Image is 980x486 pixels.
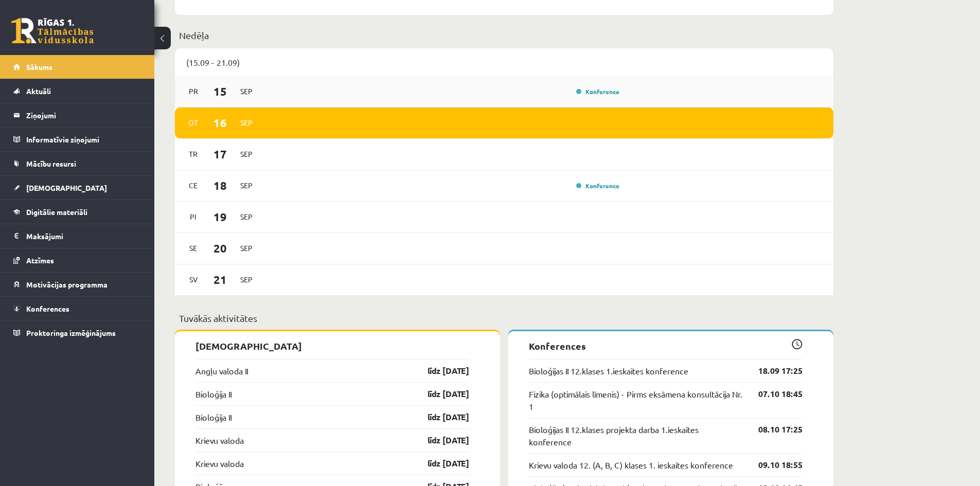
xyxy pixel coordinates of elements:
[236,115,257,131] span: Sep
[529,365,688,377] a: Bioloģijas II 12.klases 1.ieskaites konference
[175,48,833,76] div: (15.09 - 21.09)
[743,365,803,377] a: 18.09 17:25
[195,411,231,423] a: Bioloģija II
[26,304,69,313] span: Konferences
[409,365,469,377] a: līdz [DATE]
[409,411,469,423] a: līdz [DATE]
[195,365,248,377] a: Angļu valoda II
[529,423,743,448] a: Bioloģijas II 12.klases projekta darba 1.ieskaites konference
[204,114,236,131] span: 16
[13,176,141,200] a: [DEMOGRAPHIC_DATA]
[13,55,141,79] a: Sākums
[13,152,141,175] a: Mācību resursi
[576,87,619,96] a: Konference
[13,248,141,272] a: Atzīmes
[13,321,141,345] a: Proktoringa izmēģinājums
[204,240,236,257] span: 20
[204,146,236,163] span: 17
[26,159,76,168] span: Mācību resursi
[236,83,257,99] span: Sep
[179,28,829,42] p: Nedēļa
[179,311,829,325] p: Tuvākās aktivitātes
[409,434,469,446] a: līdz [DATE]
[13,128,141,151] a: Informatīvie ziņojumi
[195,434,244,446] a: Krievu valoda
[236,209,257,225] span: Sep
[26,256,54,265] span: Atzīmes
[26,328,116,337] span: Proktoringa izmēģinājums
[26,280,108,289] span: Motivācijas programma
[576,182,619,190] a: Konference
[26,183,107,192] span: [DEMOGRAPHIC_DATA]
[743,388,803,400] a: 07.10 18:45
[183,240,204,256] span: Se
[26,128,141,151] legend: Informatīvie ziņojumi
[236,177,257,193] span: Sep
[183,115,204,131] span: Ot
[236,240,257,256] span: Sep
[204,271,236,288] span: 21
[195,339,469,353] p: [DEMOGRAPHIC_DATA]
[13,200,141,224] a: Digitālie materiāli
[26,207,87,217] span: Digitālie materiāli
[26,86,51,96] span: Aktuāli
[13,297,141,320] a: Konferences
[183,83,204,99] span: Pr
[26,62,52,71] span: Sākums
[11,18,94,44] a: Rīgas 1. Tālmācības vidusskola
[743,423,803,436] a: 08.10 17:25
[26,224,141,248] legend: Maksājumi
[26,103,141,127] legend: Ziņojumi
[13,79,141,103] a: Aktuāli
[195,457,244,470] a: Krievu valoda
[409,457,469,470] a: līdz [DATE]
[183,272,204,287] span: Sv
[195,388,231,400] a: Bioloģija II
[13,273,141,296] a: Motivācijas programma
[204,83,236,100] span: 15
[204,208,236,225] span: 19
[529,388,743,412] a: Fizika (optimālais līmenis) - Pirms eksāmena konsultācija Nr. 1
[743,459,803,471] a: 09.10 18:55
[236,146,257,162] span: Sep
[204,177,236,194] span: 18
[409,388,469,400] a: līdz [DATE]
[183,209,204,225] span: Pi
[13,103,141,127] a: Ziņojumi
[529,459,733,471] a: Krievu valoda 12. (A, B, C) klases 1. ieskaites konference
[13,224,141,248] a: Maksājumi
[183,146,204,162] span: Tr
[183,177,204,193] span: Ce
[236,272,257,287] span: Sep
[529,339,803,353] p: Konferences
